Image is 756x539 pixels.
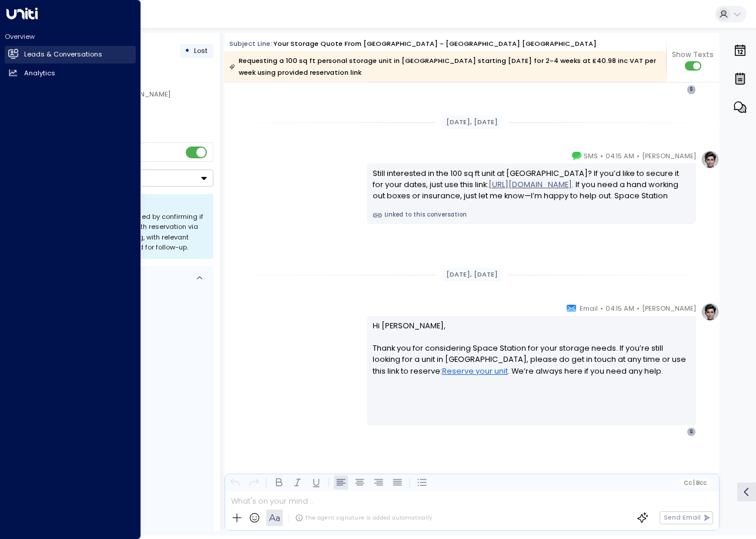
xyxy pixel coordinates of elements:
[680,478,710,487] button: Cc|Bcc
[701,150,720,169] img: profile-logo.png
[687,427,696,437] div: S
[273,39,597,49] div: Your storage quote from [GEOGRAPHIC_DATA] - [GEOGRAPHIC_DATA] [GEOGRAPHIC_DATA]
[194,46,208,55] span: Lost
[247,475,261,490] button: Redo
[606,302,634,314] span: 04:15 AM
[373,168,691,202] div: Still interested in the 100 sq ft unit at [GEOGRAPHIC_DATA]? If you’d like to secure it for your ...
[5,32,136,41] h2: Overview
[442,365,508,377] a: Reserve your unit
[701,302,720,321] img: profile-logo.png
[295,514,432,522] div: The agent signature is added automatically
[580,302,598,314] span: Email
[24,68,55,78] h2: Analytics
[373,211,691,220] a: Linked to this conversation
[185,42,190,59] div: •
[684,480,707,486] span: Cc Bcc
[373,320,691,388] p: Hi [PERSON_NAME], Thank you for considering Space Station for your storage needs. If you’re still...
[687,85,696,94] div: S
[5,64,136,82] a: Analytics
[5,46,136,64] a: Leads & Conversations
[637,150,640,162] span: •
[489,179,572,190] a: [URL][DOMAIN_NAME]
[229,39,272,48] span: Subject Line:
[672,49,714,60] span: Show Texts
[443,268,502,281] div: [DATE], [DATE]
[642,302,696,314] span: [PERSON_NAME]
[584,150,598,162] span: SMS
[443,115,502,129] div: [DATE], [DATE]
[228,475,242,490] button: Undo
[24,49,102,59] h2: Leads & Conversations
[693,480,695,486] span: |
[229,55,660,78] div: Requesting a 100 sq ft personal storage unit in [GEOGRAPHIC_DATA] starting [DATE] for 2-4 weeks a...
[637,302,640,314] span: •
[642,150,696,162] span: [PERSON_NAME]
[606,150,634,162] span: 04:15 AM
[600,150,603,162] span: •
[600,302,603,314] span: •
